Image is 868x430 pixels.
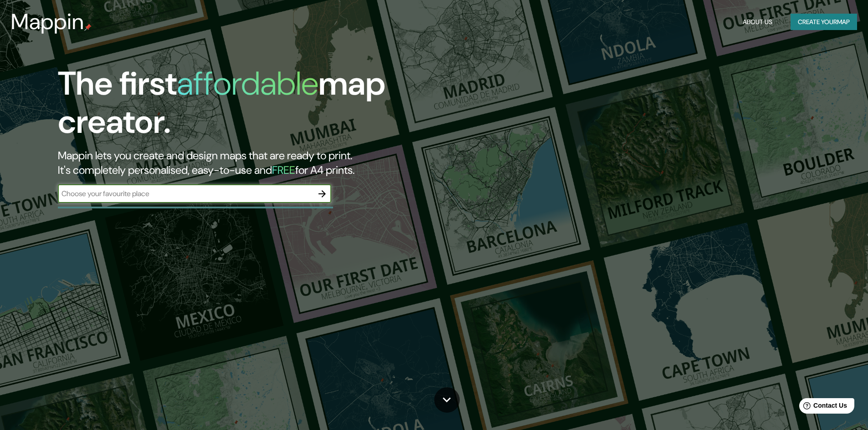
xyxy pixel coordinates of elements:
h2: Mappin lets you create and design maps that are ready to print. It's completely personalised, eas... [58,148,492,177]
h5: FREE [272,163,295,177]
input: Choose your favourite place [58,188,313,199]
iframe: Help widget launcher [787,395,858,420]
button: About Us [739,14,776,30]
h1: The first map creator. [58,65,492,148]
h1: affordable [177,62,318,105]
button: Create yourmap [791,14,857,30]
img: mappin-pin [84,24,92,31]
h3: Mappin [11,9,84,35]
